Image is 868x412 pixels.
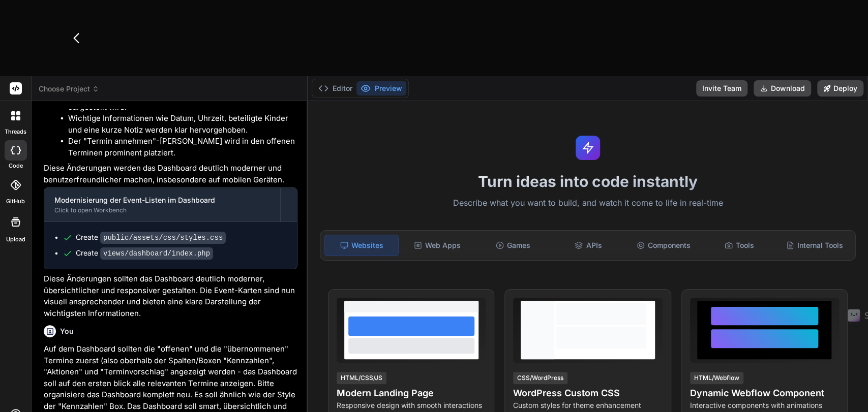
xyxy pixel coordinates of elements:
[337,386,486,400] h4: Modern Landing Page
[337,372,386,384] div: HTML/CSS/JS
[6,197,25,206] label: GitHub
[513,372,567,384] div: CSS/WordPress
[44,163,297,185] p: Diese Änderungen werden das Dashboard deutlich moderner und benutzerfreundlicher machen, insbeson...
[476,235,549,256] div: Games
[817,80,863,97] button: Deploy
[696,80,747,97] button: Invite Team
[44,273,297,319] p: Diese Änderungen sollten das Dashboard deutlich moderner, übersichtlicher und responsiver gestalt...
[778,235,851,256] div: Internal Tools
[513,400,662,410] p: Custom styles for theme enhancement
[6,235,25,244] label: Upload
[39,84,99,94] span: Choose Project
[627,235,700,256] div: Components
[690,386,839,400] h4: Dynamic Webflow Component
[314,172,862,191] h1: Turn ideas into code instantly
[60,326,74,336] h6: You
[754,80,811,97] button: Download
[76,248,213,259] div: Create
[54,195,270,205] div: Modernisierung der Event-Listen im Dashboard
[76,232,226,243] div: Create
[100,247,213,260] code: views/dashboard/index.php
[324,235,399,256] div: Websites
[690,372,743,384] div: HTML/Webflow
[5,128,26,136] label: threads
[100,232,226,244] code: public/assets/css/styles.css
[68,136,297,159] li: Der "Termin annehmen"-[PERSON_NAME] wird in den offenen Terminen prominent platziert.
[513,386,662,400] h4: WordPress Custom CSS
[68,113,297,136] li: Wichtige Informationen wie Datum, Uhrzeit, beteiligte Kinder und eine kurze Notiz werden klar her...
[44,188,280,221] button: Modernisierung der Event-Listen im DashboardClick to open Workbench
[401,235,474,256] div: Web Apps
[54,206,270,214] div: Click to open Workbench
[702,235,775,256] div: Tools
[337,400,486,410] p: Responsive design with smooth interactions
[9,162,23,170] label: code
[552,235,625,256] div: APIs
[314,81,356,96] button: Editor
[356,81,406,96] button: Preview
[314,197,862,210] p: Describe what you want to build, and watch it come to life in real-time
[690,400,839,410] p: Interactive components with animations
